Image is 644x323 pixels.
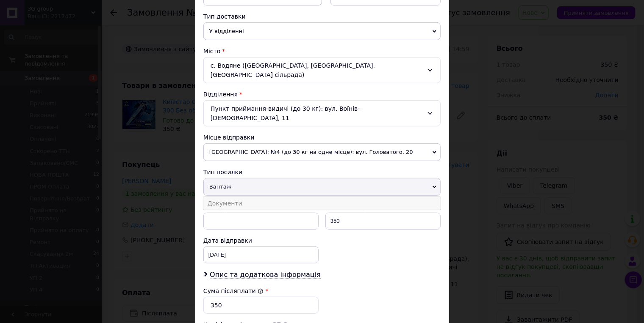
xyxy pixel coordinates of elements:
[203,134,255,141] span: Місце відправки
[203,143,441,161] span: [GEOGRAPHIC_DATA]: №4 (до 30 кг на одне місце): вул. Головатого, 20
[203,90,441,99] div: Відділення
[203,178,441,196] span: Вантаж
[203,236,319,245] div: Дата відправки
[203,287,264,294] label: Сума післяплати
[203,169,242,175] span: Тип посилки
[203,57,441,83] div: с. Водяне ([GEOGRAPHIC_DATA], [GEOGRAPHIC_DATA]. [GEOGRAPHIC_DATA] сільрада)
[210,271,321,279] span: Опис та додаткова інформація
[203,13,246,20] span: Тип доставки
[203,47,441,55] div: Місто
[203,100,441,126] div: Пункт приймання-видичі (до 30 кг): вул. Воїнів-[DEMOGRAPHIC_DATA], 11
[203,197,441,210] li: Документи
[203,22,441,40] span: У відділенні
